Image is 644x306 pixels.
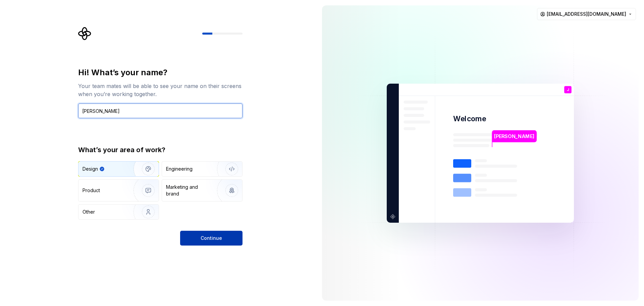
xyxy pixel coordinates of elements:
[537,8,636,20] button: [EMAIL_ADDRESS][DOMAIN_NAME]
[78,145,243,155] div: What’s your area of work?
[180,231,243,246] button: Continue
[78,82,243,98] div: Your team mates will be able to see your name on their screens when you’re working together.
[83,166,98,172] div: Design
[83,209,95,215] div: Other
[567,88,569,91] p: J
[494,132,534,140] p: [PERSON_NAME]
[201,235,222,242] span: Continue
[453,114,486,124] p: Welcome
[166,184,211,197] div: Marketing and brand
[78,103,243,118] input: Han Solo
[547,11,626,17] span: [EMAIL_ADDRESS][DOMAIN_NAME]
[83,187,100,194] div: Product
[166,166,193,172] div: Engineering
[78,67,243,78] div: Hi! What’s your name?
[78,27,92,40] svg: Supernova Logo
